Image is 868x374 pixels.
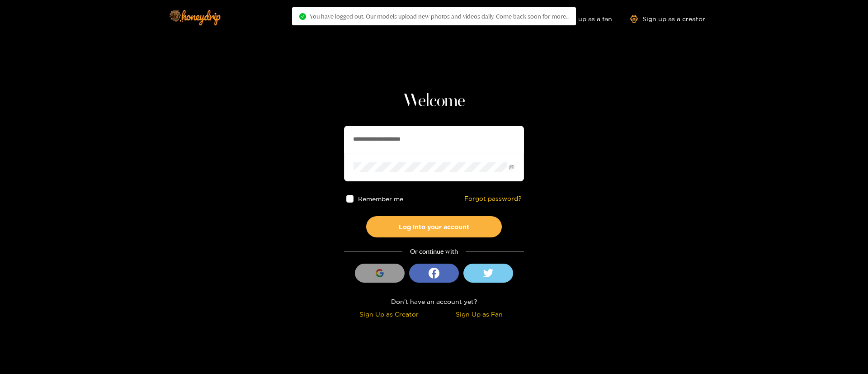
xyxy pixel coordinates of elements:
a: Sign up as a fan [550,15,612,23]
h1: Welcome [344,90,524,112]
span: eye-invisible [509,164,514,170]
div: Sign Up as Fan [436,309,522,319]
div: Or continue with [344,246,524,257]
div: Don't have an account yet? [344,296,524,307]
span: check-circle [299,13,306,20]
div: Sign Up as Creator [346,309,432,319]
button: Log into your account [366,216,502,237]
span: You have logged out. Our models upload new photos and videos daily. Come back soon for more.. [310,13,569,20]
a: Sign up as a creator [630,15,705,23]
a: Forgot password? [464,195,522,203]
span: Remember me [359,195,404,202]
